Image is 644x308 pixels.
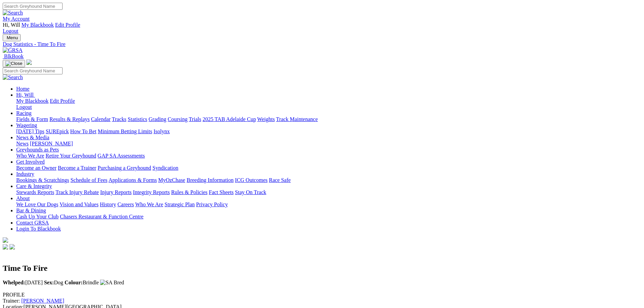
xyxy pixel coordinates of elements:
a: Stay On Track [235,189,266,195]
b: Sex: [44,280,54,285]
a: Statistics [128,116,147,122]
a: Rules & Policies [171,189,208,195]
a: Track Maintenance [276,116,318,122]
a: We Love Our Dogs [16,202,58,207]
a: [PERSON_NAME] [21,298,64,304]
a: Calendar [91,116,111,122]
a: Syndication [152,165,178,171]
img: facebook.svg [3,244,8,250]
a: My Blackbook [16,98,49,104]
div: Greyhounds as Pets [16,153,641,159]
a: Minimum Betting Limits [98,128,152,134]
a: Breeding Information [187,177,234,183]
a: Careers [117,202,134,207]
a: Contact GRSA [16,220,49,226]
a: BlkBook [3,53,24,59]
a: News [16,141,28,146]
a: Trials [189,116,201,122]
a: Applications & Forms [109,177,157,183]
a: Isolynx [153,128,170,134]
a: Edit Profile [50,98,75,104]
div: Hi, Will [16,98,641,110]
a: Who We Are [16,153,44,159]
div: News & Media [16,141,641,147]
div: Care & Integrity [16,189,641,195]
b: Colour: [65,280,82,285]
a: Become a Trainer [58,165,96,171]
a: Hi, Will [16,92,35,98]
img: twitter.svg [9,244,15,250]
a: MyOzChase [158,177,185,183]
a: Grading [149,116,166,122]
div: Wagering [16,128,641,135]
input: Search [3,3,63,10]
div: About [16,202,641,208]
span: BlkBook [4,53,24,59]
h2: Time To Fire [3,264,641,273]
a: Care & Integrity [16,183,52,189]
a: Wagering [16,122,37,128]
a: Integrity Reports [133,189,170,195]
div: Bar & Dining [16,214,641,220]
a: Logout [16,104,32,110]
a: Vision and Values [59,202,98,207]
img: SA Bred [100,280,124,286]
img: Close [5,61,22,66]
a: Chasers Restaurant & Function Centre [60,214,143,219]
span: [DATE] [3,280,43,285]
a: Tracks [112,116,126,122]
a: Racing [16,110,31,116]
a: Track Injury Rebate [55,189,99,195]
a: Login To Blackbook [16,226,61,232]
a: Dog Statistics - Time To Fire [3,41,641,47]
a: Privacy Policy [196,202,228,207]
a: My Account [3,16,30,22]
button: Toggle navigation [3,60,25,67]
a: GAP SA Assessments [98,153,145,159]
a: Coursing [168,116,188,122]
img: logo-grsa-white.png [26,60,32,65]
a: Race Safe [269,177,290,183]
a: Injury Reports [100,189,132,195]
a: History [100,202,116,207]
b: Whelped: [3,280,25,285]
span: Brindle [65,280,99,285]
div: PROFILE [3,292,641,298]
a: Industry [16,171,34,177]
a: SUREpick [46,128,69,134]
img: GRSA [3,47,23,53]
a: Logout [3,28,18,34]
a: Weights [257,116,275,122]
a: [DATE] Tips [16,128,44,134]
a: Results & Replays [49,116,90,122]
a: Retire Your Greyhound [46,153,96,159]
input: Search [3,67,63,74]
a: Stewards Reports [16,189,54,195]
img: Search [3,10,23,16]
a: Edit Profile [55,22,80,28]
a: Greyhounds as Pets [16,147,59,152]
a: Fields & Form [16,116,48,122]
a: Strategic Plan [165,202,195,207]
div: My Account [3,22,641,34]
span: Dog [44,280,63,285]
img: Search [3,74,23,80]
a: ICG Outcomes [235,177,267,183]
a: 2025 TAB Adelaide Cup [202,116,256,122]
a: About [16,195,30,201]
a: Home [16,86,29,92]
span: Trainer: [3,298,20,304]
a: Schedule of Fees [70,177,107,183]
span: Hi, Will [3,22,20,28]
a: Get Involved [16,159,45,165]
a: [PERSON_NAME] [30,141,73,146]
a: Bar & Dining [16,208,46,213]
button: Toggle navigation [3,34,21,41]
div: Racing [16,116,641,122]
a: How To Bet [70,128,97,134]
a: Bookings & Scratchings [16,177,69,183]
a: Who We Are [135,202,163,207]
a: Cash Up Your Club [16,214,58,219]
a: News & Media [16,135,49,140]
